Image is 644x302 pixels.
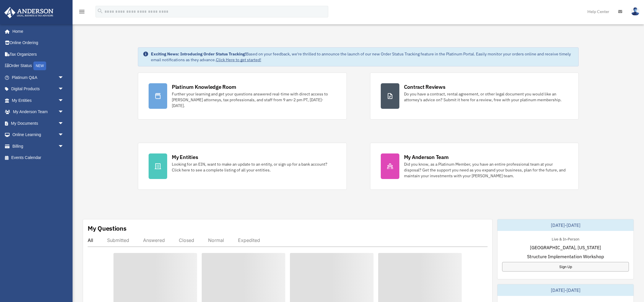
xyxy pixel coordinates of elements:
[4,83,73,95] a: Digital Productsarrow_drop_down
[107,237,129,243] div: Submitted
[58,95,70,106] span: arrow_drop_down
[497,219,634,231] div: [DATE]-[DATE]
[370,143,579,190] a: My Anderson Team Did you know, as a Platinum Member, you have an entire professional team at your...
[547,236,584,242] div: Live & In-Person
[58,140,70,152] span: arrow_drop_down
[631,7,640,16] img: User Pic
[58,106,70,118] span: arrow_drop_down
[4,26,70,37] a: Home
[78,10,85,15] a: menu
[4,117,73,129] a: My Documentsarrow_drop_down
[404,83,445,91] div: Contract Reviews
[4,152,73,164] a: Events Calendar
[208,237,224,243] div: Normal
[216,57,261,62] a: Click Here to get started!
[404,161,568,179] div: Did you know, as a Platinum Member, you have an entire professional team at your disposal? Get th...
[97,8,103,14] i: search
[404,153,449,161] div: My Anderson Team
[151,51,574,63] div: Based on your feedback, we're thrilled to announce the launch of our new Order Status Tracking fe...
[179,237,194,243] div: Closed
[497,284,634,296] div: [DATE]-[DATE]
[172,91,336,108] div: Further your learning and get your questions answered real-time with direct access to [PERSON_NAM...
[3,7,55,18] img: Anderson Advisors Platinum Portal
[4,95,73,106] a: My Entitiesarrow_drop_down
[58,72,70,84] span: arrow_drop_down
[151,51,246,57] strong: Exciting News: Introducing Order Status Tracking!
[172,161,336,173] div: Looking for an EIN, want to make an update to an entity, or sign up for a bank account? Click her...
[138,143,347,190] a: My Entities Looking for an EIN, want to make an update to an entity, or sign up for a bank accoun...
[4,72,73,83] a: Platinum Q&Aarrow_drop_down
[404,91,568,103] div: Do you have a contract, rental agreement, or other legal document you would like an attorney's ad...
[172,153,198,161] div: My Entities
[172,83,236,91] div: Platinum Knowledge Room
[502,262,629,272] a: Sign Up
[4,37,73,49] a: Online Ordering
[238,237,260,243] div: Expedited
[88,224,127,233] div: My Questions
[143,237,165,243] div: Answered
[78,8,85,15] i: menu
[58,83,70,95] span: arrow_drop_down
[4,48,73,60] a: Tax Organizers
[4,140,73,152] a: Billingarrow_drop_down
[4,129,73,141] a: Online Learningarrow_drop_down
[58,129,70,141] span: arrow_drop_down
[88,237,93,243] div: All
[33,62,46,70] div: NEW
[4,106,73,118] a: My Anderson Teamarrow_drop_down
[370,73,579,120] a: Contract Reviews Do you have a contract, rental agreement, or other legal document you would like...
[4,60,73,72] a: Order StatusNEW
[527,253,604,260] span: Structure Implementation Workshop
[58,117,70,129] span: arrow_drop_down
[530,244,601,251] span: [GEOGRAPHIC_DATA], [US_STATE]
[138,73,347,120] a: Platinum Knowledge Room Further your learning and get your questions answered real-time with dire...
